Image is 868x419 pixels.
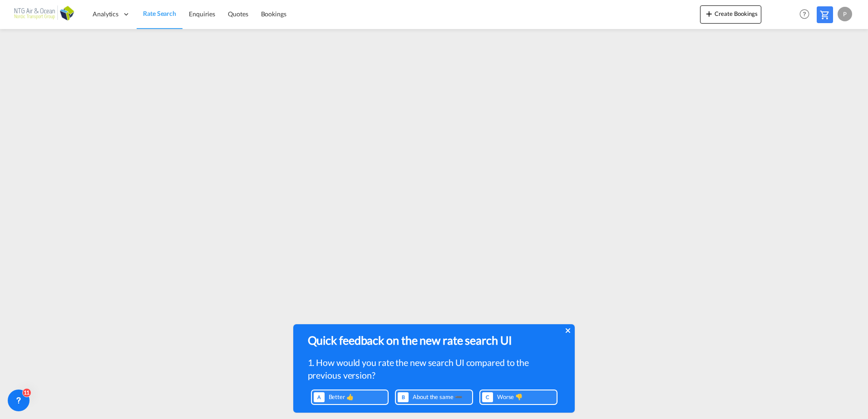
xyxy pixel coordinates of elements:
[261,10,286,18] span: Bookings
[838,7,852,21] div: P
[189,10,215,18] span: Enquiries
[700,5,761,24] button: icon-plus 400-fgCreate Bookings
[797,6,812,22] span: Help
[93,10,118,19] span: Analytics
[704,8,715,19] md-icon: icon-plus 400-fg
[797,6,817,23] div: Help
[14,4,75,24] img: af31b1c0b01f11ecbc353f8e72265e29.png
[143,10,176,17] span: Rate Search
[228,10,248,18] span: Quotes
